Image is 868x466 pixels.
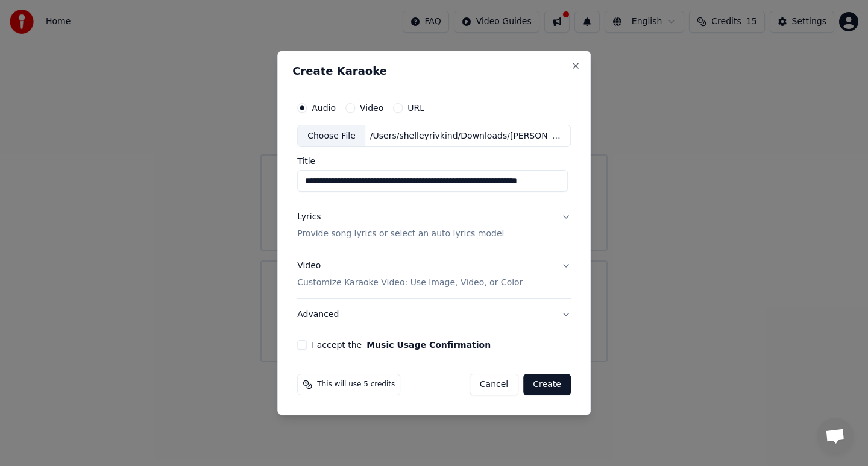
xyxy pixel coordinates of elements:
[297,260,523,289] div: Video
[297,202,571,250] button: LyricsProvide song lyrics or select an auto lyrics model
[292,66,576,77] h2: Create Karaoke
[298,125,365,147] div: Choose File
[312,104,336,112] label: Audio
[297,157,571,166] label: Title
[407,104,424,112] label: URL
[523,374,571,395] button: Create
[297,251,571,299] button: VideoCustomize Karaoke Video: Use Image, Video, or Color
[470,374,518,395] button: Cancel
[360,104,383,112] label: Video
[297,299,571,330] button: Advanced
[365,130,570,142] div: /Users/shelleyrivkind/Downloads/[PERSON_NAME], [PERSON_NAME] - Islands In the Stream (Official Au...
[297,277,523,289] p: Customize Karaoke Video: Use Image, Video, or Color
[366,341,491,349] button: I accept the
[297,228,504,241] p: Provide song lyrics or select an auto lyrics model
[312,341,491,349] label: I accept the
[317,380,395,389] span: This will use 5 credits
[297,212,321,224] div: Lyrics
